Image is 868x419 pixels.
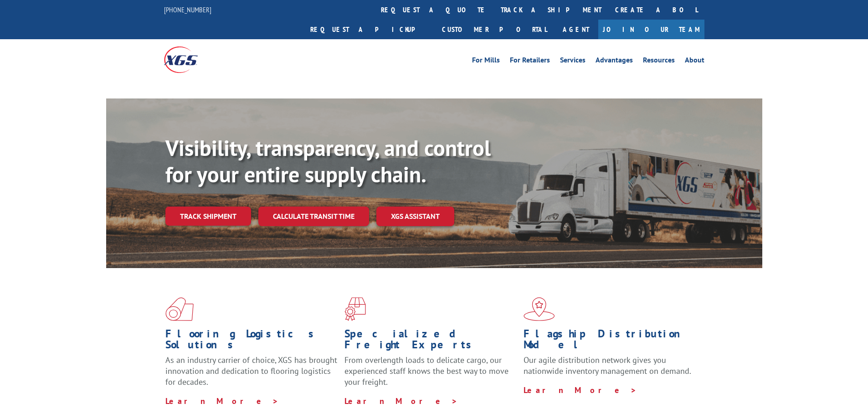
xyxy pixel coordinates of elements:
[560,57,586,67] a: Services
[165,328,338,355] h1: Flooring Logistics Solutions
[685,57,704,67] a: About
[510,57,550,67] a: For Retailers
[164,5,211,14] a: [PHONE_NUMBER]
[344,396,458,406] a: Learn More >
[344,328,517,355] h1: Specialized Freight Experts
[344,297,366,321] img: xgs-icon-focused-on-flooring-red
[524,355,691,376] span: Our agile distribution network gives you nationwide inventory management on demand.
[303,20,435,39] a: Request a pickup
[435,20,554,39] a: Customer Portal
[472,57,500,67] a: For Mills
[344,355,517,395] p: From overlength loads to delicate cargo, our experienced staff knows the best way to move your fr...
[165,134,491,188] b: Visibility, transparency, and control for your entire supply chain.
[165,297,194,321] img: xgs-icon-total-supply-chain-intelligence-red
[598,20,704,39] a: Join Our Team
[165,396,279,406] a: Learn More >
[165,355,337,387] span: As an industry carrier of choice, XGS has brought innovation and dedication to flooring logistics...
[554,20,598,39] a: Agent
[524,297,555,321] img: xgs-icon-flagship-distribution-model-red
[596,57,633,67] a: Advantages
[524,328,696,355] h1: Flagship Distribution Model
[258,207,369,226] a: Calculate transit time
[643,57,675,67] a: Resources
[524,385,637,395] a: Learn More >
[376,207,454,226] a: XGS ASSISTANT
[165,207,251,226] a: Track shipment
